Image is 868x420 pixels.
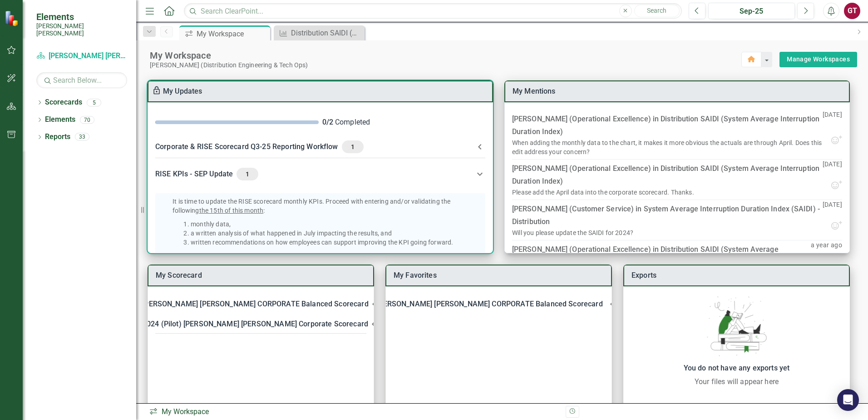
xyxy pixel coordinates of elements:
[36,22,127,37] small: [PERSON_NAME] [PERSON_NAME]
[148,314,374,334] div: 2024 (Pilot) [PERSON_NAME] [PERSON_NAME] Corporate Scorecard
[787,54,850,65] a: Manage Workspaces
[823,200,842,220] p: [DATE]
[844,3,860,19] button: GT
[711,6,792,17] div: Sep-25
[45,132,70,142] a: Reports
[197,28,268,40] div: My Workspace
[512,113,823,138] div: [PERSON_NAME] (Operational Excellence) in
[631,271,656,280] a: Exports
[191,220,482,229] li: monthly data,
[512,228,633,237] div: Will you please update the SAIDI for 2024?
[199,207,264,214] span: the 15th of this month
[837,389,859,411] div: Open Intercom Messenger
[322,117,333,128] div: 0 / 2
[291,27,362,39] div: Distribution SAIDI (System Average Interruption Duration Index)
[163,87,202,95] a: My Updates
[779,52,857,67] button: Manage Workspaces
[45,97,82,108] a: Scorecards
[394,271,437,280] a: My Favorites
[148,159,493,190] div: RISE KPIs - SEP Update1
[240,170,255,178] span: 1
[45,115,75,125] a: Elements
[811,240,842,260] p: a year ago
[512,205,820,226] a: System Average Interruption Duration Index (SAIDI)​ - Distribution
[647,7,666,14] span: Search
[152,86,163,97] div: To enable drag & drop and resizing, please duplicate this workspace from “Manage Workspaces”
[512,138,823,156] div: When adding the monthly data to the chart, it makes it more obvious the actuals are through April...
[155,168,474,180] div: RISE KPIs - SEP Update
[512,203,823,228] div: [PERSON_NAME] (Customer Service) in
[36,51,127,61] a: [PERSON_NAME] [PERSON_NAME] CORPORATE Balanced Scorecard
[345,143,360,151] span: 1
[386,294,612,314] div: [PERSON_NAME] [PERSON_NAME] CORPORATE Balanced Scorecard
[142,298,368,310] div: [PERSON_NAME] [PERSON_NAME] CORPORATE Balanced Scorecard
[823,110,842,135] p: [DATE]
[276,27,362,39] a: Distribution SAIDI (System Average Interruption Duration Index)
[512,188,694,197] div: Please add the April data into the corporate scorecard. Thanks.
[150,50,741,61] div: My Workspace
[156,271,202,280] a: My Scorecard
[36,72,127,88] input: Search Below...
[150,61,741,69] div: [PERSON_NAME] (Distribution Engineering & Tech Ops)
[322,117,486,128] div: Completed
[628,376,845,387] div: Your files will appear here
[628,362,845,375] div: You do not have any exports yet
[513,87,556,95] a: My Mentions
[75,133,89,141] div: 33
[155,140,474,153] div: Corporate & RISE Scorecard Q3-25 Reporting Workflow
[376,298,602,310] div: [PERSON_NAME] [PERSON_NAME] CORPORATE Balanced Scorecard
[512,115,819,136] a: Distribution SAIDI (System Average Interruption Duration Index)
[36,11,127,22] span: Elements
[512,243,811,269] div: [PERSON_NAME] (Operational Excellence) in
[148,135,493,159] div: Corporate & RISE Scorecard Q3-25 Reporting Workflow1
[191,238,482,247] li: written recommendations on how employees can support improving the KPI going forward.
[708,3,795,19] button: Sep-25
[512,164,819,185] a: Distribution SAIDI (System Average Interruption Duration Index)
[149,407,212,417] div: My Workspace
[184,3,682,19] input: Search ClearPoint...
[173,197,482,215] p: It is time to update the RISE scorecard monthly KPIs. Proceed with entering and/or validating the...
[80,116,94,124] div: 70
[143,318,368,330] div: 2024 (Pilot) [PERSON_NAME] [PERSON_NAME] Corporate Scorecard
[512,162,823,188] div: [PERSON_NAME] (Operational Excellence) in
[4,10,20,26] img: ClearPoint Strategy
[87,99,101,106] div: 5
[191,229,482,238] li: a written analysis of what happened in July impacting the results, and
[148,294,374,314] div: [PERSON_NAME] [PERSON_NAME] CORPORATE Balanced Scorecard
[823,160,842,180] p: [DATE]
[634,5,680,17] button: Search
[779,52,857,67] div: split button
